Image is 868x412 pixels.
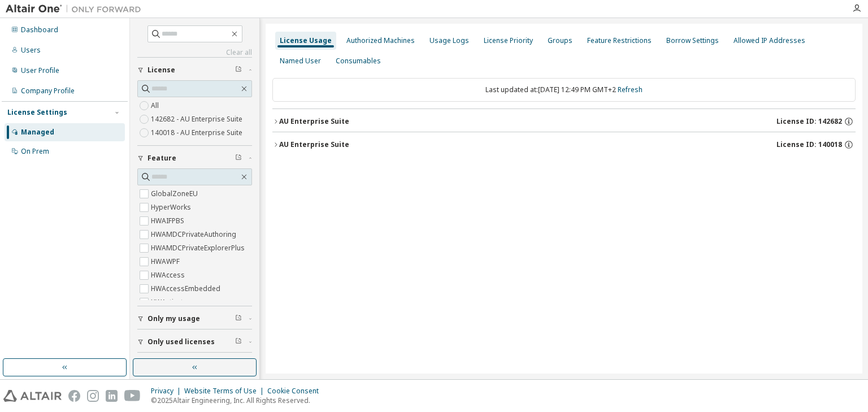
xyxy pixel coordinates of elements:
div: Company Profile [21,86,75,96]
img: instagram.svg [87,390,99,402]
button: Only my usage [137,306,252,331]
div: Privacy [151,387,184,396]
div: Authorized Machines [346,36,415,45]
a: Refresh [618,85,643,94]
span: Collapse on share string [147,356,235,374]
div: Borrow Settings [666,36,719,45]
label: HWAccess [151,268,187,282]
img: facebook.svg [68,390,80,402]
span: Only used licenses [147,337,215,346]
button: Feature [137,146,252,171]
a: Clear all [137,48,252,57]
span: License ID: 142682 [776,117,842,126]
div: On Prem [21,147,49,156]
span: Feature [147,154,176,163]
div: License Settings [7,108,67,117]
div: Feature Restrictions [587,36,652,45]
label: HWAWPF [151,255,182,268]
span: Clear filter [235,154,242,163]
img: youtube.svg [124,390,141,402]
div: Usage Logs [429,36,469,45]
label: HWAMDCPrivateExplorerPlus [151,241,247,255]
span: License ID: 140018 [776,140,842,149]
button: AU Enterprise SuiteLicense ID: 140018 [272,132,856,157]
span: License [147,66,175,75]
img: linkedin.svg [106,390,118,402]
span: Clear filter [235,337,242,346]
span: Clear filter [235,66,242,75]
div: AU Enterprise Suite [279,117,349,126]
button: Only used licenses [137,329,252,354]
label: 142682 - AU Enterprise Suite [151,112,245,126]
div: Named User [280,57,321,66]
label: GlobalZoneEU [151,187,200,201]
label: All [151,99,161,112]
div: AU Enterprise Suite [279,140,349,149]
div: Users [21,46,41,55]
div: Groups [548,36,572,45]
img: altair_logo.svg [3,390,62,402]
p: © 2025 Altair Engineering, Inc. All Rights Reserved. [151,396,325,405]
div: Cookie Consent [267,387,325,396]
div: License Priority [484,36,533,45]
label: HWAMDCPrivateAuthoring [151,228,238,241]
img: Altair One [6,3,147,15]
span: Clear filter [235,314,242,323]
label: HWActivate [151,296,189,309]
div: Website Terms of Use [184,387,267,396]
button: AU Enterprise SuiteLicense ID: 142682 [272,109,856,134]
label: 140018 - AU Enterprise Suite [151,126,245,140]
span: Only my usage [147,314,200,323]
div: License Usage [280,36,332,45]
label: HWAIFPBS [151,214,186,228]
div: Last updated at: [DATE] 12:49 PM GMT+2 [272,78,856,102]
button: License [137,58,252,83]
label: HWAccessEmbedded [151,282,223,296]
div: Allowed IP Addresses [734,36,805,45]
div: Consumables [336,57,381,66]
div: Dashboard [21,25,58,34]
div: User Profile [21,66,59,75]
label: HyperWorks [151,201,193,214]
div: Managed [21,128,54,137]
